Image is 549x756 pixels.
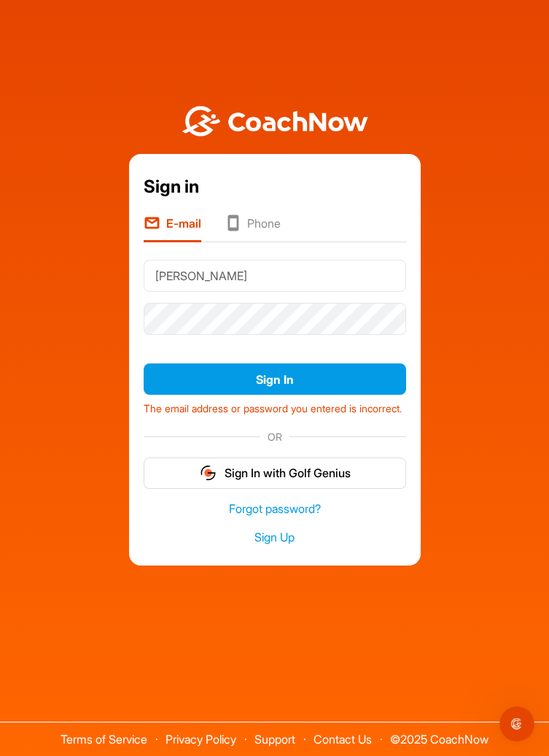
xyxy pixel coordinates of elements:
[199,464,217,482] img: gg_logo
[144,529,406,546] a: Sign Up
[383,722,496,745] span: © 2025 CoachNow
[180,106,370,137] img: BwLJSsUCoWCh5upNqxVrqldRgqLPVwmV24tXu5FoVAoFEpwwqQ3VIfuoInZCoVCoTD4vwADAC3ZFMkVEQFDAAAAAElFTkSuQmCC
[260,429,289,444] span: OR
[144,396,406,417] div: The email address or password you entered is incorrect.
[144,458,406,489] button: Sign In with Golf Genius
[144,174,406,200] div: Sign in
[144,501,406,517] a: Forgot password?
[61,732,147,747] a: Terms of Service
[499,706,534,741] iframe: Intercom live chat
[144,215,201,242] li: E-mail
[144,260,406,292] input: E-mail
[144,363,406,395] button: Sign In
[225,215,281,242] li: Phone
[166,732,236,747] a: Privacy Policy
[314,732,372,747] a: Contact Us
[254,732,295,747] a: Support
